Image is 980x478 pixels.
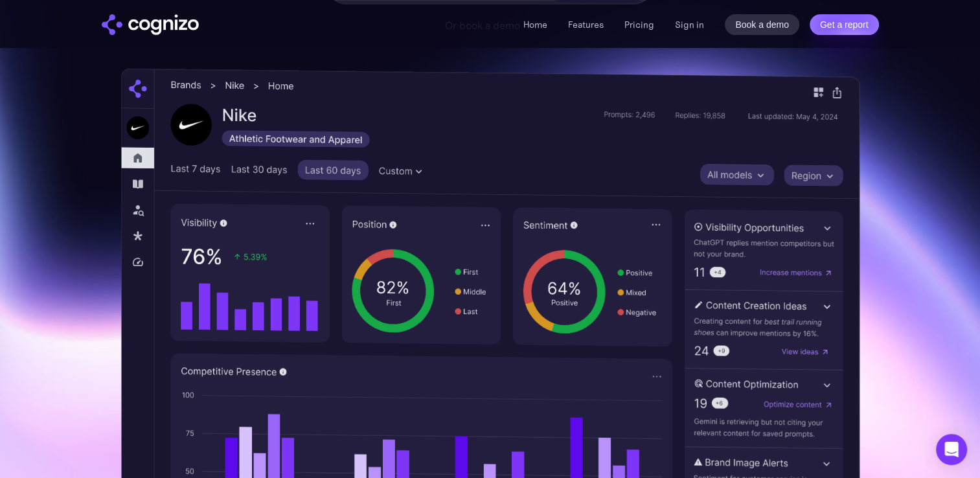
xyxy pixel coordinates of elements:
[102,14,199,35] img: cognizo logo
[102,14,199,35] a: home
[568,19,604,30] a: Features
[810,14,879,35] a: Get a report
[624,19,654,30] a: Pricing
[675,17,704,32] a: Sign in
[523,19,547,30] a: Home
[725,14,799,35] a: Book a demo
[936,434,967,465] div: Open Intercom Messenger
